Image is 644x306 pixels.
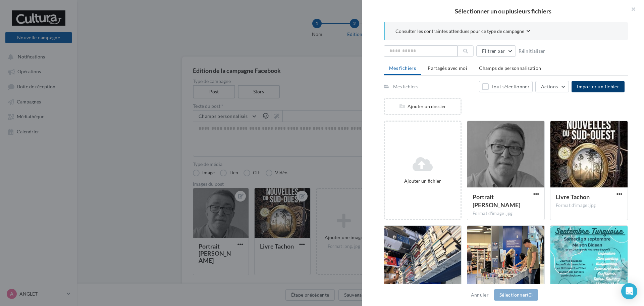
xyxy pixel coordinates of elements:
[572,81,625,92] button: Importer un fichier
[479,65,541,71] span: Champs de personnalisation
[479,81,533,92] button: Tout sélectionner
[473,193,520,209] span: Portrait Tachon
[535,81,569,92] button: Actions
[577,84,619,89] span: Importer un fichier
[541,84,558,89] span: Actions
[473,211,539,217] div: Format d'image: jpg
[494,289,538,301] button: Sélectionner(0)
[527,292,533,298] span: (0)
[556,203,622,209] div: Format d'image: jpg
[428,65,467,71] span: Partagés avec moi
[516,47,548,55] button: Réinitialiser
[385,103,461,110] div: Ajouter un dossier
[476,45,516,57] button: Filtrer par
[468,291,491,299] button: Annuler
[395,28,524,35] span: Consulter les contraintes attendues pour ce type de campagne
[387,178,458,184] div: Ajouter un fichier
[556,193,590,201] span: Livre Tachon
[389,65,416,71] span: Mes fichiers
[393,83,418,90] div: Mes fichiers
[373,8,633,14] h2: Sélectionner un ou plusieurs fichiers
[395,28,530,36] button: Consulter les contraintes attendues pour ce type de campagne
[621,283,637,299] div: Open Intercom Messenger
